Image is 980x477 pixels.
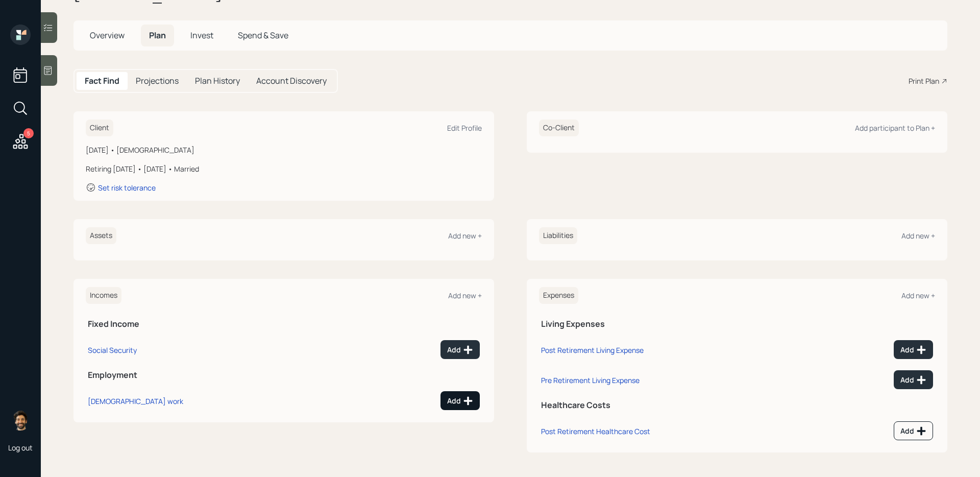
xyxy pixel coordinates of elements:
[440,391,480,410] button: Add
[86,145,482,155] div: [DATE] • [DEMOGRAPHIC_DATA]
[86,163,482,174] div: Retiring [DATE] • [DATE] • Married
[541,375,640,385] div: Pre Retirement Living Expense
[447,123,482,133] div: Edit Profile
[900,375,926,385] div: Add
[539,227,577,244] h6: Liabilities
[855,123,935,133] div: Add participant to Plan +
[98,183,156,193] div: Set risk tolerance
[149,30,166,41] span: Plan
[90,30,125,41] span: Overview
[447,396,473,406] div: Add
[539,287,578,304] h6: Expenses
[190,30,213,41] span: Invest
[541,345,644,355] div: Post Retirement Living Expense
[541,400,933,410] h5: Healthcare Costs
[88,370,480,380] h5: Employment
[448,231,482,241] div: Add new +
[894,370,933,389] button: Add
[900,345,926,355] div: Add
[136,76,179,86] h5: Projections
[541,319,933,329] h5: Living Expenses
[900,426,926,436] div: Add
[238,30,288,41] span: Spend & Save
[894,340,933,359] button: Add
[256,76,327,86] h5: Account Discovery
[10,410,31,431] img: eric-schwartz-headshot.png
[195,76,240,86] h5: Plan History
[85,76,119,86] h5: Fact Find
[541,426,650,436] div: Post Retirement Healthcare Cost
[86,120,113,136] h6: Client
[447,345,473,355] div: Add
[88,396,183,406] div: [DEMOGRAPHIC_DATA] work
[440,340,480,359] button: Add
[901,291,935,300] div: Add new +
[23,128,34,138] div: 5
[88,345,137,355] div: Social Security
[901,231,935,241] div: Add new +
[8,443,33,452] div: Log out
[894,421,933,440] button: Add
[88,319,480,329] h5: Fixed Income
[448,291,482,300] div: Add new +
[909,76,939,86] div: Print Plan
[86,227,116,244] h6: Assets
[539,120,579,136] h6: Co-Client
[86,287,121,304] h6: Incomes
